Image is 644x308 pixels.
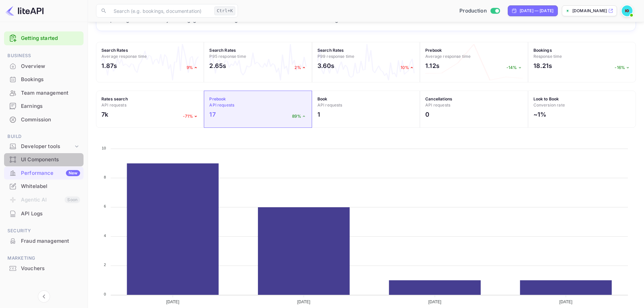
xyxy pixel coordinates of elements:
div: Overview [4,60,84,73]
div: [DATE] — [DATE] [520,8,553,14]
a: Whitelabel [4,180,84,192]
div: Commission [4,113,84,126]
span: API requests [101,102,126,108]
span: API requests [317,102,342,108]
tspan: 6 [104,204,106,208]
tspan: 4 [104,234,106,238]
tspan: 0 [104,292,106,296]
span: Build [4,133,84,140]
div: Developer tools [21,143,73,150]
div: UI Components [21,156,80,164]
h2: 17 [209,110,215,119]
strong: Search Rates [209,48,236,53]
p: -16% [615,65,630,71]
p: [DOMAIN_NAME] [572,8,607,14]
span: API requests [209,102,234,108]
div: Earnings [4,100,84,113]
tspan: [DATE] [559,300,573,304]
div: Fraud management [4,235,84,248]
p: 10% [401,65,414,71]
button: Collapse navigation [38,290,50,303]
div: Ctrl+K [214,6,235,15]
a: Bookings [4,73,84,86]
a: Getting started [21,34,80,42]
span: Business [4,52,84,60]
span: Production [459,7,487,15]
div: API Logs [21,210,80,218]
span: Average response time [101,54,147,59]
p: 9% [187,65,198,71]
tspan: 2 [104,263,106,267]
strong: Bookings [533,48,552,53]
strong: Prebook [425,48,442,53]
strong: Prebook [209,96,226,101]
p: -71% [183,113,199,119]
p: 89% [292,113,306,119]
span: Response time [533,54,562,59]
tspan: [DATE] [428,300,442,304]
h2: 1.87s [101,61,117,70]
div: Click to change the date range period [508,5,558,16]
div: Team management [4,87,84,100]
div: Overview [21,63,80,70]
span: Marketing [4,255,84,262]
div: UI Components [4,153,84,166]
div: Team management [21,89,80,97]
span: Security [4,227,84,235]
a: PerformanceNew [4,167,84,179]
a: API Logs [4,207,84,220]
a: UI Components [4,153,84,166]
strong: Rates search [101,96,128,101]
img: LiteAPI logo [5,5,44,16]
h2: 0 [425,110,429,119]
strong: Look to Book [533,96,559,101]
div: New [66,170,80,176]
a: Fraud management [4,235,84,247]
tspan: [DATE] [297,300,310,304]
div: Performance [21,169,80,177]
h2: 1 [317,110,320,119]
a: Team management [4,87,84,99]
h2: 18.21s [533,61,552,70]
h2: ~1% [533,110,546,119]
a: Earnings [4,100,84,112]
strong: Search Rates [101,48,128,53]
strong: Cancellations [425,96,452,101]
div: Getting started [4,31,84,45]
h2: 3.60s [317,61,335,70]
h2: 2.65s [209,61,226,70]
a: Commission [4,113,84,126]
div: Vouchers [4,262,84,275]
span: Conversion rate [533,102,565,108]
div: Bookings [21,76,80,84]
div: Developer tools [4,141,84,152]
tspan: 8 [104,175,106,179]
tspan: 10 [102,146,106,150]
div: Whitelabel [21,183,80,190]
div: Whitelabel [4,180,84,193]
tspan: [DATE] [166,300,180,304]
span: Average response time [425,54,471,59]
div: Vouchers [21,265,80,273]
a: Overview [4,60,84,72]
strong: Book [317,96,328,101]
span: API requests [425,102,450,108]
h2: 1.12s [425,61,439,70]
h2: 7k [101,110,108,119]
a: Vouchers [4,262,84,275]
p: 2% [294,65,306,71]
strong: Search Rates [317,48,344,53]
div: Fraud management [21,237,80,245]
div: Earnings [21,102,80,110]
span: P95 response time [209,54,246,59]
img: Ivan Orlov [622,5,633,16]
input: Search (e.g. bookings, documentation) [110,4,212,18]
div: PerformanceNew [4,167,84,180]
div: API Logs [4,207,84,220]
p: -14% [506,65,523,71]
div: Commission [21,116,80,124]
div: Bookings [4,73,84,86]
div: Switch to Sandbox mode [457,7,502,15]
span: P99 response time [317,54,355,59]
